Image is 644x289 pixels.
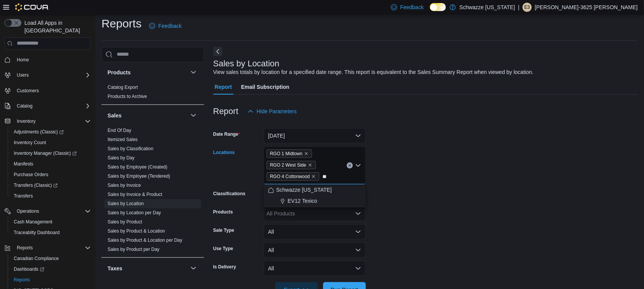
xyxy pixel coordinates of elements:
span: Hide Parameters [257,108,297,115]
span: Catalog Export [108,85,138,91]
span: Users [17,72,29,78]
button: Close list of options [355,162,361,169]
span: Inventory Manager (Classic) [14,150,77,156]
img: Cova [15,3,49,11]
span: Sales by Day [108,155,135,161]
input: Dark Mode [430,3,446,11]
a: Sales by Product & Location [108,229,165,234]
a: Feedback [146,18,185,34]
a: Sales by Product [108,220,142,225]
button: Remove RGO 2 West Side from selection in this group [308,163,312,167]
button: Operations [14,207,42,216]
h1: Reports [101,16,142,31]
a: Inventory Manager (Classic) [11,149,80,158]
h3: Report [213,107,238,116]
a: Sales by Day [108,156,135,161]
span: Catalog [17,103,32,109]
button: Manifests [8,159,94,169]
span: Sales by Location per Day [108,210,161,216]
a: Sales by Location per Day [108,210,161,216]
span: Feedback [158,22,182,30]
span: Reports [14,243,91,252]
button: Taxes [189,264,198,273]
a: Itemized Sales [108,137,138,143]
a: Sales by Classification [108,146,153,152]
a: Transfers (Classic) [8,180,94,191]
span: Sales by Classification [108,146,153,152]
h3: Products [108,69,131,76]
button: Reports [8,275,94,285]
h3: Taxes [108,265,122,272]
button: Inventory Count [8,137,94,148]
span: Itemized Sales [108,137,138,143]
button: All [264,242,366,258]
a: Customers [14,86,42,95]
a: Sales by Employee (Tendered) [108,174,170,179]
span: Users [14,71,91,80]
a: Adjustments (Classic) [11,127,67,136]
span: Inventory [17,118,35,124]
span: RGO 4 Cottonwood [267,172,320,181]
a: Purchase Orders [11,170,52,179]
span: Traceabilty Dashboard [11,228,91,237]
a: Home [14,55,32,64]
button: All [264,261,366,276]
span: Home [14,55,91,64]
span: Sales by Product & Location [108,228,165,234]
button: Catalog [14,101,35,111]
span: RGO 2 West Side [270,161,306,169]
span: Cash Management [11,217,91,226]
span: Dashboards [11,265,91,274]
span: Customers [17,88,39,94]
button: Cash Management [8,217,94,227]
span: RGO 1 Midtown [267,149,312,158]
h3: Sales [108,112,122,119]
a: Traceabilty Dashboard [11,228,63,237]
a: Manifests [11,159,36,169]
button: EV12 Texico [264,196,366,207]
p: | [518,3,520,12]
label: Products [213,209,233,215]
label: Use Type [213,246,233,252]
a: Canadian Compliance [11,254,62,263]
span: Inventory [14,117,91,126]
div: Sales [101,126,204,257]
span: Transfers [14,193,33,199]
p: Schwazze [US_STATE] [460,3,515,12]
label: Date Range [213,131,240,137]
span: Schwazze [US_STATE] [276,186,332,194]
span: End Of Day [108,128,131,134]
button: Next [213,47,222,56]
a: Sales by Location [108,201,144,207]
button: Transfers [8,191,94,201]
a: Reports [11,275,33,284]
span: Sales by Invoice [108,183,141,189]
span: Adjustments (Classic) [11,127,91,136]
p: [PERSON_NAME]-3625 [PERSON_NAME] [535,3,638,12]
div: Erica-3625 Reyes [523,3,532,12]
button: Customers [2,85,94,96]
a: Products to Archive [108,94,147,100]
button: Home [2,54,94,65]
button: [DATE] [264,128,366,143]
span: Transfers (Classic) [11,181,91,190]
button: Remove RGO 4 Cottonwood from selection in this group [311,174,316,179]
span: RGO 2 West Side [267,161,316,169]
a: Adjustments (Classic) [8,127,94,137]
button: Hide Parameters [245,104,300,119]
span: Purchase Orders [11,170,91,179]
label: Locations [213,149,235,156]
button: Catalog [2,101,94,111]
span: Sales by Employee (Tendered) [108,173,170,180]
a: Transfers [11,191,36,201]
span: Reports [14,277,30,283]
button: Schwazze [US_STATE] [264,185,366,196]
span: Operations [14,207,91,216]
span: Purchase Orders [14,172,48,178]
span: Email Subscription [241,79,290,95]
a: Cash Management [11,217,55,226]
button: Open list of options [355,210,361,217]
a: Inventory Count [11,138,49,147]
a: Dashboards [11,265,47,274]
h3: Sales by Location [213,59,280,68]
